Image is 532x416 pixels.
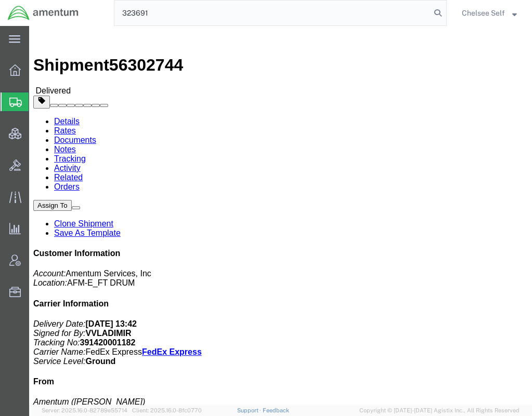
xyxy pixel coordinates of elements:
img: logo [7,5,79,21]
span: Chelsee Self [462,7,505,19]
a: Feedback [263,407,289,413]
input: Search for shipment number, reference number [114,1,431,25]
button: Chelsee Self [461,7,517,19]
iframe: FS Legacy Container [29,26,532,405]
span: Client: 2025.16.0-8fc0770 [132,407,202,413]
span: Server: 2025.16.0-82789e55714 [42,407,127,413]
a: Support [237,407,263,413]
span: Copyright © [DATE]-[DATE] Agistix Inc., All Rights Reserved [359,406,520,415]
